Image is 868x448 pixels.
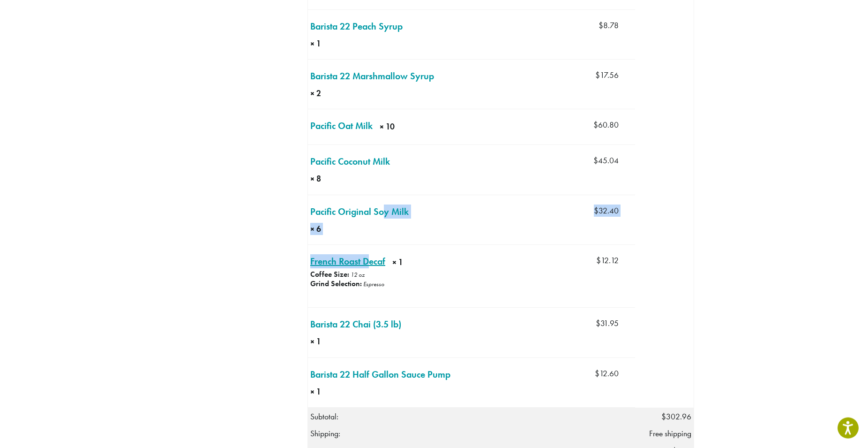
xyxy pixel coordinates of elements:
[310,19,403,33] a: Barista 22 Peach Syrup
[594,205,619,216] bdi: 32.40
[310,254,385,268] a: French Roast Decaf
[380,121,410,135] strong: × 10
[593,120,619,130] bdi: 60.80
[310,69,434,83] a: Barista 22 Marshmallow Syrup
[595,70,600,80] span: $
[593,155,598,166] span: $
[310,173,341,185] strong: × 8
[392,256,442,271] strong: × 1
[661,411,666,422] span: $
[661,411,691,422] span: 302.96
[595,368,619,379] bdi: 12.60
[310,279,362,289] strong: Grind Selection:
[363,280,384,288] p: Espresso
[310,119,373,133] a: Pacific Oat Milk
[310,317,401,331] a: Barista 22 Chai (3.5 lb)
[595,368,599,379] span: $
[308,425,635,442] th: Shipping:
[351,271,365,279] p: 12 oz
[596,318,600,328] span: $
[310,205,409,219] a: Pacific Original Soy Milk
[595,70,619,80] bdi: 17.56
[635,425,694,442] td: Free shipping
[594,205,599,216] span: $
[599,20,619,30] bdi: 8.78
[310,87,353,99] strong: × 2
[308,408,635,425] th: Subtotal:
[310,38,344,50] strong: × 1
[310,386,358,398] strong: × 1
[310,269,349,279] strong: Coffee Size:
[310,367,450,381] a: Barista 22 Half Gallon Sauce Pump
[310,154,390,168] a: Pacific Coconut Milk
[596,255,619,266] bdi: 12.12
[596,255,601,266] span: $
[593,120,598,130] span: $
[593,155,619,166] bdi: 45.04
[599,20,603,30] span: $
[310,223,345,235] strong: × 6
[310,335,343,348] strong: × 1
[596,318,619,328] bdi: 31.95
